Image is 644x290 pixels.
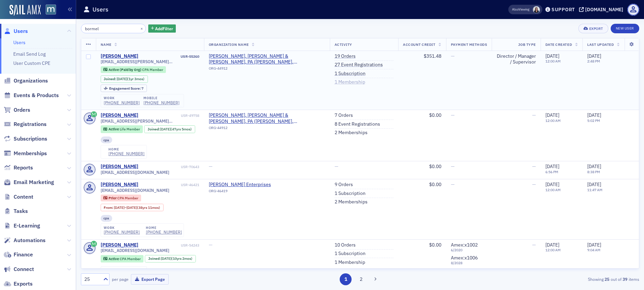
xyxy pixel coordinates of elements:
span: [DATE] [114,205,124,210]
span: Active [108,127,120,131]
span: Payment Methods [451,42,487,47]
div: (47yrs 5mos) [160,127,192,131]
div: work [104,96,140,100]
time: 2:48 PM [587,59,600,64]
a: 1 Subscription [335,191,366,197]
span: Viewing [512,7,529,12]
span: 6 / 2020 [451,248,487,252]
a: [PHONE_NUMBER] [143,100,180,105]
div: Export [589,27,603,31]
span: [DATE] [117,76,127,81]
a: Finance [4,251,33,258]
span: [DATE] [160,127,171,131]
span: CPA Member [117,196,138,200]
a: Reports [4,164,33,171]
span: $0.00 [429,181,441,187]
a: [PERSON_NAME] [101,182,138,188]
a: 9 Orders [335,182,353,188]
a: 7 Orders [335,112,353,119]
div: USR-55260 [139,54,199,59]
span: Active [108,256,120,261]
span: — [209,163,213,169]
span: — [532,242,536,248]
span: Reports [14,164,33,171]
span: Orders [14,106,30,114]
span: Organization Name [209,42,249,47]
span: — [451,53,455,59]
a: View Homepage [41,4,56,16]
a: Users [13,39,26,46]
time: 8:38 PM [587,169,600,174]
strong: 25 [604,276,611,282]
span: CPA Member [120,256,141,261]
a: Automations [4,237,46,244]
div: USR-49758 [139,113,199,118]
a: [PERSON_NAME] [101,242,138,248]
a: 27 Event Registrations [335,62,383,68]
div: mobile [106,268,142,272]
span: Content [14,193,33,201]
time: 12:00 AM [545,59,561,64]
span: Bormel, Grice & Huyett, PA (Laurel, MD) [209,53,325,65]
span: Finance [14,251,33,258]
div: ORG-44912 [209,66,325,73]
button: × [139,25,145,31]
a: Active (Paid by Org) CPA Member [103,67,163,72]
span: [EMAIL_ADDRESS][DOMAIN_NAME] [101,170,169,175]
span: Subscriptions [14,135,47,143]
div: [PHONE_NUMBER] [104,100,140,105]
span: [EMAIL_ADDRESS][PERSON_NAME][DOMAIN_NAME] [101,59,199,64]
div: Joined: 1978-03-31 00:00:00 [144,125,195,133]
div: 7 [109,87,143,90]
a: [PHONE_NUMBER] [108,151,145,156]
div: Also [512,7,519,12]
span: Engagement Score : [109,86,141,91]
div: Prior: Prior: CPA Member [101,195,141,201]
span: [DATE] [545,163,559,169]
span: [DATE] [126,205,137,210]
a: 10 Orders [335,242,356,248]
a: Organizations [4,77,48,85]
span: Activity [335,42,352,47]
span: — [451,163,455,169]
span: [DATE] [545,112,559,118]
a: [PERSON_NAME] [101,112,138,119]
div: home [146,226,182,230]
span: Add Filter [155,25,173,32]
div: (10yrs 2mos) [161,256,192,261]
span: Account Credit [403,42,435,47]
strong: 39 [622,276,629,282]
div: [DOMAIN_NAME] [585,6,623,13]
span: — [451,112,455,118]
a: [PERSON_NAME], [PERSON_NAME] & [PERSON_NAME], PA ([PERSON_NAME], [GEOGRAPHIC_DATA]) [209,53,325,65]
a: 8 Event Registrations [335,121,380,127]
time: 12:00 AM [545,118,561,123]
div: [PERSON_NAME] [101,53,138,59]
span: Bormel, Grice & Huyett, PA (Laurel, MD) [209,112,325,124]
div: mobile [143,96,180,100]
a: Events & Products [4,92,59,99]
span: [DATE] [587,112,601,118]
h1: Users [92,5,108,14]
div: From: 1984-07-23 00:00:00 [101,204,164,211]
div: [PHONE_NUMBER] [146,230,182,235]
button: Export Page [131,274,169,285]
time: 11:47 AM [587,187,603,192]
time: 12:00 AM [545,248,561,252]
span: Memberships [14,150,47,157]
div: cpa [101,137,113,143]
span: Job Type [518,42,536,47]
span: [EMAIL_ADDRESS][DOMAIN_NAME] [101,188,169,193]
div: [PHONE_NUMBER] [104,230,140,235]
span: [DATE] [587,181,601,187]
a: 1 Membership [335,79,365,85]
button: [DOMAIN_NAME] [579,7,626,12]
a: Active CPA Member [103,256,140,261]
time: 5:02 PM [587,118,600,123]
span: [DATE] [545,53,559,59]
span: CPA Member [142,67,163,72]
div: Engagement Score: 7 [101,85,147,92]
